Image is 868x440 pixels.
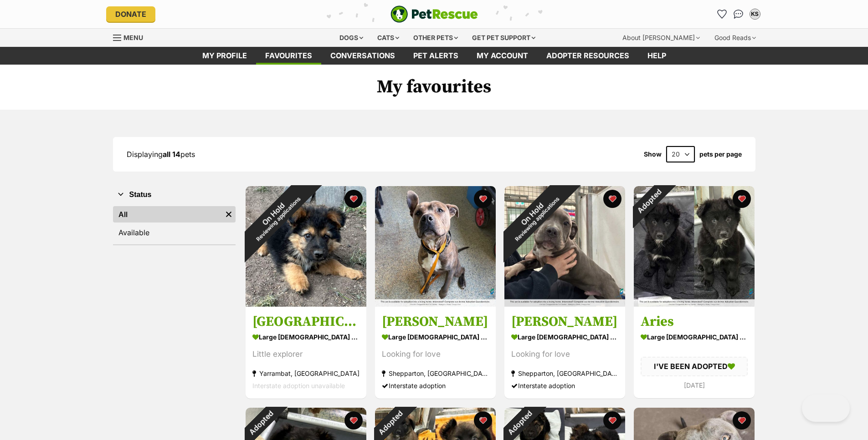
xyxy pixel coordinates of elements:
[193,47,256,65] a: My profile
[748,7,762,21] button: My account
[382,380,489,392] div: Interstate adoption
[246,307,366,399] a: [GEOGRAPHIC_DATA] large [DEMOGRAPHIC_DATA] Dog Little explorer Yarrambat, [GEOGRAPHIC_DATA] Inter...
[634,186,755,307] img: Aries
[634,307,755,398] a: Aries large [DEMOGRAPHIC_DATA] Dog I'VE BEEN ADOPTED [DATE] favourite
[511,331,618,344] div: large [DEMOGRAPHIC_DATA] Dog
[603,190,621,208] button: favourite
[616,29,706,47] div: About [PERSON_NAME]
[252,349,360,361] div: Little explorer
[333,29,370,47] div: Dogs
[734,10,743,19] img: chat-41dd97257d64d25036548639549fe6c8038ab92f7586957e7f3b1b290dea8141.svg
[484,166,585,267] div: On Hold
[511,314,618,331] h3: [PERSON_NAME]
[106,6,155,22] a: Donate
[802,394,850,422] iframe: Help Scout Beacon - Open
[474,411,492,430] button: favourite
[344,411,363,430] button: favourite
[504,186,625,307] img: Freddy
[252,331,360,344] div: large [DEMOGRAPHIC_DATA] Dog
[641,314,748,331] h3: Aries
[246,186,366,307] img: Hanover
[537,47,638,65] a: Adopter resources
[255,196,302,243] span: Reviewing applications
[511,368,618,380] div: Shepparton, [GEOGRAPHIC_DATA]
[407,29,464,47] div: Other pets
[715,7,729,21] a: Favourites
[225,166,326,267] div: On Hold
[733,190,751,208] button: favourite
[344,190,363,208] button: favourite
[511,380,618,392] div: Interstate adoption
[123,34,143,41] span: Menu
[382,349,489,361] div: Looking for love
[708,29,762,47] div: Good Reads
[641,331,748,344] div: large [DEMOGRAPHIC_DATA] Dog
[404,47,467,65] a: Pet alerts
[474,190,492,208] button: favourite
[222,206,236,223] a: Remove filter
[641,357,748,376] div: I'VE BEEN ADOPTED
[113,204,236,244] div: Status
[641,379,748,391] div: [DATE]
[514,196,560,243] span: Reviewing applications
[466,29,542,47] div: Get pet support
[638,47,675,65] a: Help
[375,307,496,399] a: [PERSON_NAME] large [DEMOGRAPHIC_DATA] Dog Looking for love Shepparton, [GEOGRAPHIC_DATA] Interst...
[644,151,662,158] span: Show
[382,331,489,344] div: large [DEMOGRAPHIC_DATA] Dog
[113,206,222,223] a: All
[621,174,676,228] div: Adopted
[375,186,496,307] img: Winston
[113,224,236,241] a: Available
[634,299,755,309] a: Adopted
[382,314,489,331] h3: [PERSON_NAME]
[731,7,746,21] a: Conversations
[715,7,762,21] ul: Account quick links
[699,151,742,158] label: pets per page
[382,368,489,380] div: Shepparton, [GEOGRAPHIC_DATA]
[371,29,406,47] div: Cats
[252,368,360,380] div: Yarrambat, [GEOGRAPHIC_DATA]
[750,10,760,19] div: KS
[504,299,625,309] a: On HoldReviewing applications
[390,5,478,23] a: PetRescue
[603,411,621,430] button: favourite
[511,349,618,361] div: Looking for love
[321,47,404,65] a: conversations
[390,5,478,23] img: logo-e224e6f780fb5917bec1dbf3a21bbac754714ae5b6737aabdf751b685950b380.svg
[252,382,345,390] span: Interstate adoption unavailable
[467,47,537,65] a: My account
[504,307,625,399] a: [PERSON_NAME] large [DEMOGRAPHIC_DATA] Dog Looking for love Shepparton, [GEOGRAPHIC_DATA] Interst...
[246,299,366,309] a: On HoldReviewing applications
[127,150,195,159] span: Displaying pets
[113,189,236,201] button: Status
[113,29,149,45] a: Menu
[163,150,180,159] strong: all 14
[256,47,321,65] a: Favourites
[252,314,360,331] h3: [GEOGRAPHIC_DATA]
[733,411,751,430] button: favourite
